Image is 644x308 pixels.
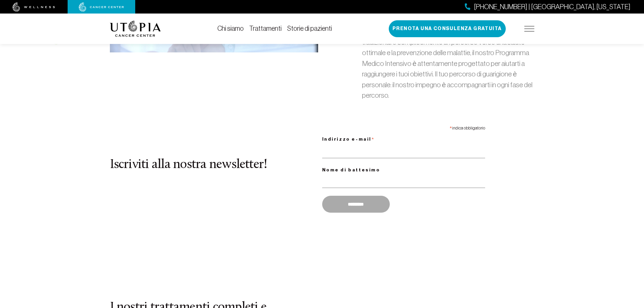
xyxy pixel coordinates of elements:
font: Prenota una consulenza gratuita [392,26,502,31]
a: [PHONE_NUMBER] | [GEOGRAPHIC_DATA], [US_STATE] [465,2,630,12]
font: Iscriviti alla nostra newsletter! [110,158,267,171]
font: [PHONE_NUMBER] | [GEOGRAPHIC_DATA], [US_STATE] [474,3,630,10]
button: Prenota una consulenza gratuita [389,20,505,37]
a: Chi siamo [217,25,244,32]
img: benessere [13,2,55,12]
font: indica obbligatorio [452,125,485,131]
img: logo [110,21,161,37]
a: Storie di pazienti [287,25,332,32]
a: Trattamenti [249,25,282,32]
img: icona-hamburger [524,26,534,31]
img: centro oncologico [79,2,124,12]
font: Che tu stia cercando un piano di trattamento naturale e olistico, un modo per guarire e ringiovan... [362,6,532,99]
font: Indirizzo e-mail [322,137,372,142]
font: Nome di battesimo [322,167,380,172]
